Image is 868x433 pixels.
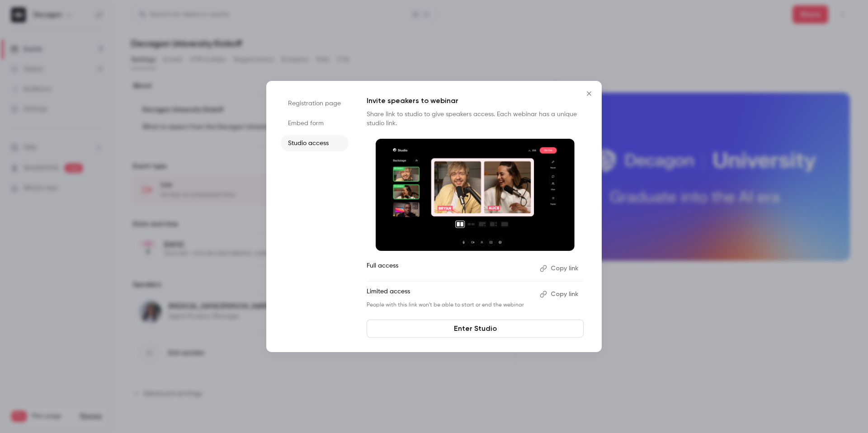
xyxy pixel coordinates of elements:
button: Copy link [536,261,584,276]
li: Embed form [281,115,349,132]
p: Full access [367,261,533,276]
button: Copy link [536,287,584,301]
p: Invite speakers to webinar [367,95,584,106]
a: Enter Studio [367,320,584,338]
p: Limited access [367,287,533,301]
button: Close [580,85,598,103]
li: Registration page [281,95,349,112]
p: People with this link won't be able to start or end the webinar [367,301,533,309]
li: Studio access [281,135,349,151]
p: Share link to studio to give speakers access. Each webinar has a unique studio link. [367,110,584,128]
img: Invite speakers to webinar [376,139,575,251]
